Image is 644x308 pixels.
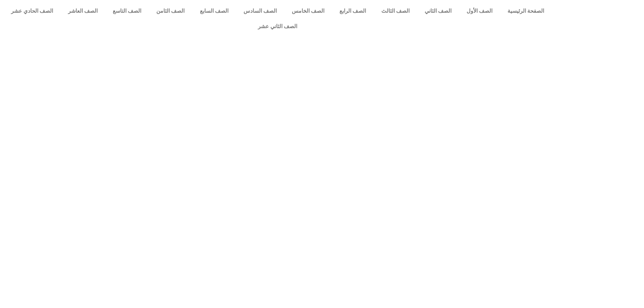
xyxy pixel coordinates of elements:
a: الصف الثاني [417,3,459,19]
a: الصف التاسع [105,3,149,19]
a: الصف الثاني عشر [3,19,552,34]
a: الصف الحادي عشر [3,3,60,19]
a: الصفحة الرئيسية [500,3,552,19]
a: الصف الأول [459,3,500,19]
a: الصف الرابع [332,3,374,19]
a: الصف السادس [236,3,284,19]
a: الصف الثامن [149,3,192,19]
a: الصف الخامس [284,3,332,19]
a: الصف العاشر [60,3,105,19]
a: الصف السابع [192,3,236,19]
a: الصف الثالث [374,3,417,19]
